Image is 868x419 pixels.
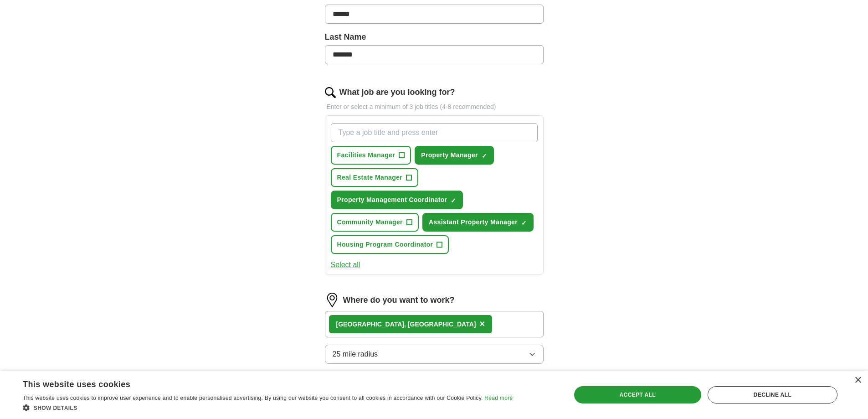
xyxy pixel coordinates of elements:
span: × [479,319,485,329]
span: ✓ [521,219,527,227]
img: search.png [325,87,336,98]
button: Property Manager✓ [415,146,494,165]
span: ✓ [451,197,456,204]
span: Housing Program Coordinator [337,240,433,249]
div: , [GEOGRAPHIC_DATA] [336,320,476,329]
button: Facilities Manager [331,146,411,165]
span: Assistant Property Manager [429,217,518,227]
div: This website uses cookies [23,376,490,390]
span: Property Management Coordinator [337,195,447,205]
span: ✓ [482,152,487,160]
div: Close [854,377,861,384]
button: Real Estate Manager [331,168,419,187]
button: Community Manager [331,213,419,232]
button: Housing Program Coordinator [331,235,449,254]
span: Property Manager [421,150,478,160]
label: Where do you want to work? [343,294,455,306]
span: Community Manager [337,217,403,227]
div: Decline all [708,386,837,403]
div: Show details [23,403,513,412]
button: × [479,317,485,331]
span: Show details [34,405,77,411]
button: Assistant Property Manager✓ [422,213,534,232]
div: Accept all [574,386,701,403]
span: Real Estate Manager [337,173,403,182]
a: Read more, opens a new window [484,395,513,401]
img: location.png [325,293,339,307]
span: 25 mile radius [333,349,378,360]
strong: [GEOGRAPHIC_DATA] [336,321,405,328]
input: Type a job title and press enter [331,123,538,142]
span: This website uses cookies to improve user experience and to enable personalised advertising. By u... [23,395,483,401]
span: Facilities Manager [337,150,395,160]
button: Property Management Coordinator✓ [331,191,463,209]
label: What job are you looking for? [339,86,455,98]
label: Last Name [325,31,544,43]
p: Enter or select a minimum of 3 job titles (4-8 recommended) [325,102,544,112]
button: Select all [331,259,360,270]
button: 25 mile radius [325,345,544,364]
